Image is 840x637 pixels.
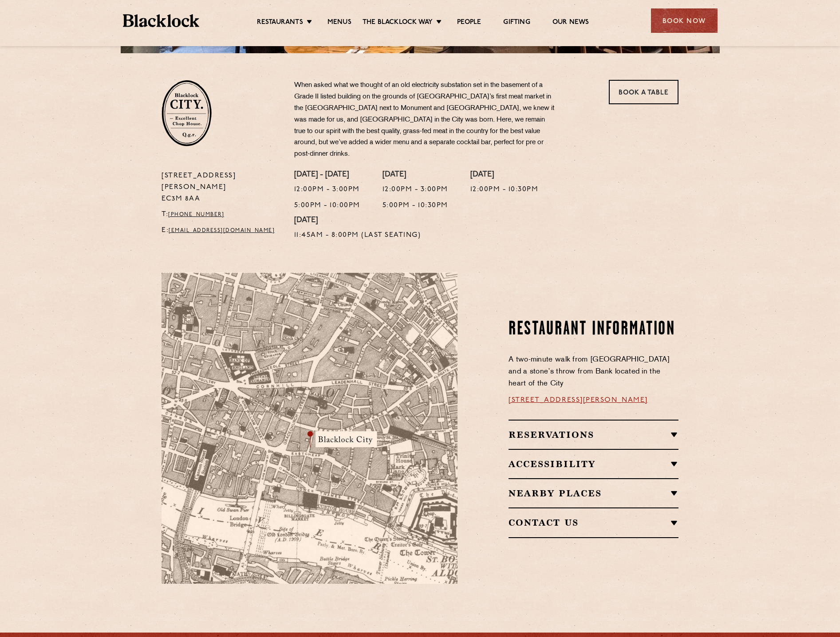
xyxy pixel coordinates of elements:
img: svg%3E [362,501,486,584]
a: [STREET_ADDRESS][PERSON_NAME] [509,397,648,404]
img: City-stamp-default.svg [162,80,212,146]
p: A two-minute walk from [GEOGRAPHIC_DATA] and a stone’s throw from Bank located in the heart of th... [509,354,678,390]
h2: Restaurant Information [509,318,678,341]
p: 5:00pm - 10:30pm [383,200,448,212]
a: Menus [327,18,351,28]
h2: Accessibility [509,459,678,469]
div: Book Now [651,8,718,33]
h2: Reservations [509,429,678,440]
h4: [DATE] [294,216,421,226]
h2: Nearby Places [509,488,678,499]
p: [STREET_ADDRESS][PERSON_NAME] EC3M 8AA [162,170,281,205]
p: 5:00pm - 10:00pm [294,200,360,212]
a: [EMAIL_ADDRESS][DOMAIN_NAME] [169,228,275,233]
p: E: [162,225,281,236]
a: Gifting [503,18,530,28]
h4: [DATE] [470,170,539,180]
h4: [DATE] [383,170,448,180]
a: Our News [552,18,589,28]
p: 11:45am - 8:00pm (Last Seating) [294,230,421,241]
a: Book a Table [609,80,678,104]
p: 12:00pm - 3:00pm [383,184,448,196]
a: Restaurants [257,18,303,28]
h4: [DATE] - [DATE] [294,170,360,180]
a: [PHONE_NUMBER] [168,212,224,217]
p: When asked what we thought of an old electricity substation set in the basement of a Grade II lis... [294,80,556,160]
p: 12:00pm - 10:30pm [470,184,539,196]
h2: Contact Us [509,517,678,528]
img: BL_Textured_Logo-footer-cropped.svg [123,14,200,27]
a: The Blacklock Way [363,18,433,28]
a: People [457,18,481,28]
p: 12:00pm - 3:00pm [294,184,360,196]
p: T: [162,209,281,220]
